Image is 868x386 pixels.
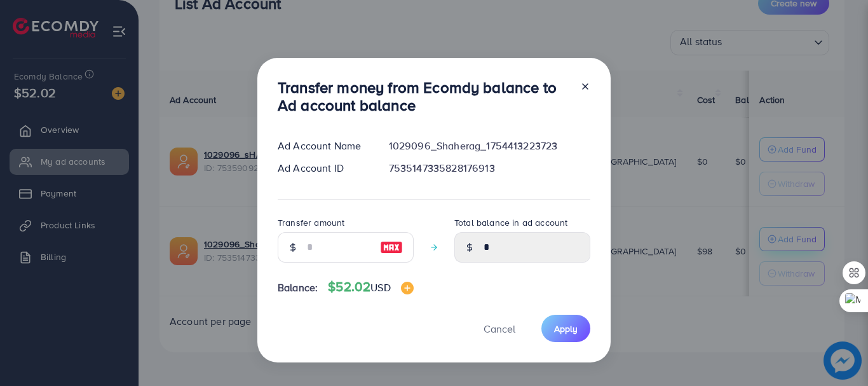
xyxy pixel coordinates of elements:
label: Total balance in ad account [454,216,567,229]
span: USD [370,280,390,294]
h4: $52.02 [328,279,413,295]
div: Ad Account Name [268,139,379,153]
span: Cancel [484,322,515,336]
div: Ad Account ID [268,161,379,176]
button: Cancel [468,315,531,342]
label: Transfer amount [278,216,344,229]
button: Apply [541,315,590,342]
img: image [380,240,403,255]
span: Balance: [278,280,318,295]
div: 1029096_Shaherag_1754413223723 [379,139,600,153]
img: image [401,282,414,294]
h3: Transfer money from Ecomdy balance to Ad account balance [278,78,570,115]
span: Apply [554,322,578,335]
div: 7535147335828176913 [379,161,600,176]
